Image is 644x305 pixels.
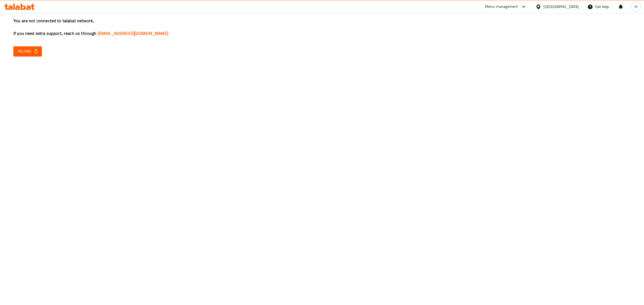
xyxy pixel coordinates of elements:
[13,46,42,56] button: Reload
[543,4,579,10] div: [GEOGRAPHIC_DATA]
[98,29,168,37] a: [EMAIL_ADDRESS][DOMAIN_NAME]
[18,48,38,55] span: Reload
[13,18,631,36] h3: You are not connected to talabat network, If you need extra support, reach us through
[634,4,638,10] span: M
[485,3,518,10] div: Menu-management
